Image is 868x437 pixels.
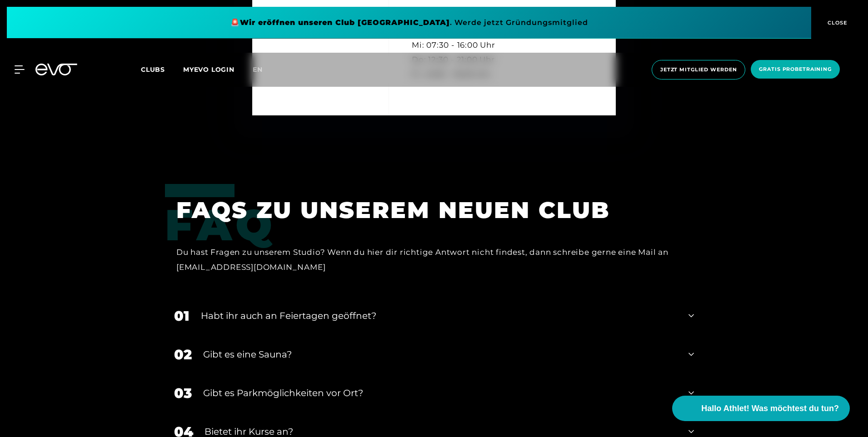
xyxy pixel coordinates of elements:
[176,195,680,225] h1: FAQS ZU UNSEREM NEUEN CLUB
[203,348,677,361] div: Gibt es eine Sauna?
[672,396,850,421] button: Hallo Athlet! Was möchtest du tun?
[174,306,190,326] div: 01
[701,402,839,415] span: Hallo Athlet! Was möchtest du tun?
[748,60,843,79] a: Gratis Probetraining
[141,65,183,74] a: Clubs
[203,386,677,400] div: Gibt es Parkmöglichkeiten vor Ort?
[649,60,748,79] a: Jetzt Mitglied werden
[174,383,192,403] div: 03
[660,66,737,74] span: Jetzt Mitglied werden
[201,309,677,323] div: Habt ihr auch an Feiertagen geöffnet?
[253,65,263,74] span: en
[183,65,234,74] a: MYEVO LOGIN
[811,7,861,39] button: CLOSE
[825,19,848,27] span: CLOSE
[759,65,832,73] span: Gratis Probetraining
[174,344,192,365] div: 02
[176,245,680,274] div: Du hast Fragen zu unserem Studio? Wenn du hier dir richtige Antwort nicht findest, dann schreibe ...
[141,65,165,74] span: Clubs
[253,65,274,75] a: en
